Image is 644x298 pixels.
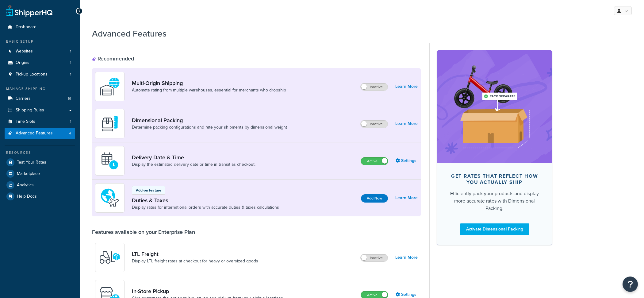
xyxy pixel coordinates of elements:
[5,46,75,57] a: Websites1
[460,223,529,235] a: Activate Dimensional Packing
[5,39,75,44] div: Basic Setup
[5,21,75,33] a: Dashboard
[68,96,71,101] span: 16
[132,117,287,124] a: Dimensional Packing
[361,120,388,128] label: Inactive
[361,83,388,91] label: Inactive
[132,258,258,264] a: Display LTL freight rates at checkout for heavy or oversized goods
[5,86,75,91] div: Manage Shipping
[16,49,33,54] span: Websites
[92,28,167,40] h1: Advanced Features
[69,131,71,136] span: 4
[395,82,418,91] a: Learn More
[361,157,388,165] label: Active
[132,80,286,87] a: Multi-Origin Shipping
[132,204,279,211] a: Display rates for international orders with accurate duties & taxes calculations
[99,113,121,134] img: DTVBYsAAAAAASUVORK5CYII=
[16,119,35,124] span: Time Slots
[623,277,638,292] button: Open Resource Center
[361,254,388,261] label: Inactive
[136,188,161,193] p: Add-on feature
[5,191,75,202] a: Help Docs
[92,55,134,62] div: Recommended
[5,93,75,104] a: Carriers16
[5,168,75,179] a: Marketplace
[446,60,543,154] img: feature-image-dim-d40ad3071a2b3c8e08177464837368e35600d3c5e73b18a22c1e4bb210dc32ac.png
[70,72,71,77] span: 1
[16,72,48,77] span: Pickup Locations
[132,161,255,168] a: Display the estimated delivery date or time in transit as checkout.
[70,49,71,54] span: 1
[5,46,75,57] li: Websites
[5,116,75,127] li: Time Slots
[99,187,121,209] img: icon-duo-feat-landed-cost-7136b061.png
[5,157,75,168] a: Test Your Rates
[5,93,75,104] li: Carriers
[17,183,34,188] span: Analytics
[395,253,418,262] a: Learn More
[17,160,46,165] span: Test Your Rates
[447,190,542,212] div: Efficiently pack your products and display more accurate rates with Dimensional Packing.
[17,171,40,176] span: Marketplace
[5,128,75,139] li: Advanced Features
[132,288,283,295] a: In-Store Pickup
[396,157,418,165] a: Settings
[361,194,388,203] button: Add Now
[132,154,255,161] a: Delivery Date & Time
[5,69,75,80] li: Pickup Locations
[16,96,31,101] span: Carriers
[5,180,75,191] a: Analytics
[17,194,37,199] span: Help Docs
[5,57,75,68] a: Origins1
[92,229,195,235] div: Features available on your Enterprise Plan
[5,116,75,127] a: Time Slots1
[5,57,75,68] li: Origins
[5,128,75,139] a: Advanced Features4
[132,124,287,130] a: Determine packing configurations and rate your shipments by dimensional weight
[16,25,36,30] span: Dashboard
[395,119,418,128] a: Learn More
[5,105,75,116] a: Shipping Rules
[99,247,121,268] img: y79ZsPf0fXUFUhFXDzUgf+ktZg5F2+ohG75+v3d2s1D9TjoU8PiyCIluIjV41seZevKCRuEjTPPOKHJsQcmKCXGdfprl3L4q7...
[99,76,121,97] img: WatD5o0RtDAAAAAElFTkSuQmCC
[447,173,542,185] div: Get rates that reflect how you actually ship
[5,69,75,80] a: Pickup Locations1
[70,119,71,124] span: 1
[99,150,121,172] img: gfkeb5ejjkALwAAAABJRU5ErkJggg==
[132,251,258,257] a: LTL Freight
[132,197,279,204] a: Duties & Taxes
[132,87,286,93] a: Automate rating from multiple warehouses, essential for merchants who dropship
[16,131,53,136] span: Advanced Features
[16,60,29,65] span: Origins
[70,60,71,65] span: 1
[395,194,418,202] a: Learn More
[5,150,75,155] div: Resources
[16,108,44,113] span: Shipping Rules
